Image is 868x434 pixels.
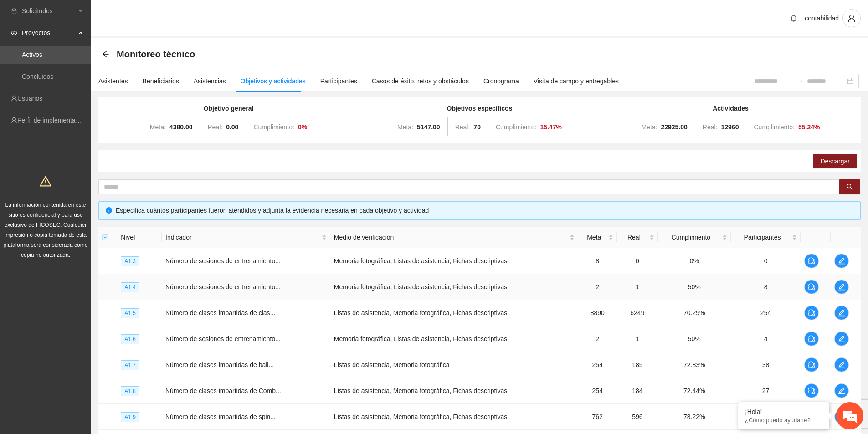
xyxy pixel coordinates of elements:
span: warning [40,175,51,187]
td: 254 [731,300,801,326]
td: 50% [658,274,731,300]
strong: 12960 [721,123,739,131]
strong: 70 [473,123,481,131]
p: ¿Cómo puedo ayudarte? [745,417,822,424]
th: Nivel [117,227,162,248]
span: arrow-left [102,51,109,58]
span: Real: [703,123,718,131]
button: edit [834,409,849,424]
strong: 55.24 % [798,123,820,131]
th: Indicador [162,227,330,248]
span: Número de clases impartidas de clas... [165,309,275,317]
span: Cumplimiento: [253,123,294,131]
td: 4 [731,326,801,352]
button: comment [804,332,819,346]
button: edit [834,280,849,294]
span: Participantes [734,232,791,242]
strong: Actividades [713,105,749,112]
strong: 5147.00 [417,123,440,131]
span: edit [835,413,848,420]
td: 0 [731,248,801,274]
th: Meta [578,227,617,248]
span: Indicador [165,232,320,242]
div: Asistentes [98,76,128,86]
span: Real: [455,123,470,131]
th: Real [617,227,658,248]
span: Solicitudes [22,2,76,20]
div: ¡Hola! [745,408,822,415]
span: bell [787,15,801,22]
span: A1.9 [121,412,139,422]
span: edit [835,335,848,342]
span: edit [835,361,848,368]
strong: 15.47 % [540,123,562,131]
div: Cronograma [483,76,519,86]
a: Usuarios [17,95,42,102]
span: Medio de verificación [334,232,568,242]
span: contabilidad [805,15,839,22]
span: inbox [11,8,17,14]
div: Asistencias [194,76,226,86]
button: edit [834,383,849,398]
span: Cumplimiento: [754,123,794,131]
td: Listas de asistencia, Memoria fotográfica, Fichas descriptivas [330,378,578,404]
button: edit [834,254,849,268]
td: 8 [731,274,801,300]
td: 1 [617,274,658,300]
td: 596 [617,404,658,430]
td: 2 [578,274,617,300]
span: eye [11,30,17,36]
button: user [842,9,861,27]
span: Número de clases impartidas de bail... [165,361,274,368]
div: Back [102,51,109,58]
td: 254 [578,352,617,378]
span: edit [835,283,848,291]
span: Número de sesiones de entrenamiento... [165,257,281,265]
span: La información contenida en este sitio es confidencial y para uso exclusivo de FICOSEC. Cualquier... [4,202,88,258]
span: swap-right [796,77,803,85]
td: 8 [578,248,617,274]
td: Memoria fotográfica, Listas de asistencia, Fichas descriptivas [330,248,578,274]
strong: 0.00 [226,123,238,131]
td: 50% [658,326,731,352]
div: Beneficiarios [143,76,179,86]
span: Meta: [397,123,413,131]
div: Casos de éxito, retos y obstáculos [372,76,469,86]
div: Visita de campo y entregables [534,76,619,86]
td: 8890 [578,300,617,326]
button: edit [834,332,849,346]
span: Proyectos [22,24,76,42]
span: A1.3 [121,256,139,266]
span: info-circle [106,207,112,214]
span: Descargar [820,156,850,166]
strong: 4380.00 [169,123,193,131]
td: 2 [578,326,617,352]
span: Real: [207,123,222,131]
td: Listas de asistencia, Memoria fotográfica, Fichas descriptivas [330,300,578,326]
span: Número de clases impartidas de Comb... [165,387,281,394]
button: comment [804,254,819,268]
td: 0 [617,248,658,274]
strong: Objetivo general [204,105,254,112]
td: Memoria fotográfica, Listas de asistencia, Fichas descriptivas [330,274,578,300]
span: Número de sesiones de entrenamiento... [165,283,281,291]
span: Meta: [150,123,166,131]
td: 78.22% [658,404,731,430]
button: comment [804,306,819,320]
span: A1.7 [121,360,139,370]
th: Cumplimiento [658,227,731,248]
td: 762 [578,404,617,430]
td: 72 [731,404,801,430]
td: 185 [617,352,658,378]
button: edit [834,306,849,320]
button: Descargar [813,154,857,168]
th: Participantes [731,227,801,248]
button: comment [804,357,819,372]
td: Listas de asistencia, Memoria fotográfica, Fichas descriptivas [330,404,578,430]
span: Número de clases impartidas de spin... [165,413,276,420]
span: Cumplimiento [662,232,720,242]
span: Monitoreo técnico [117,47,195,61]
td: 38 [731,352,801,378]
td: 254 [578,378,617,404]
span: to [796,77,803,85]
